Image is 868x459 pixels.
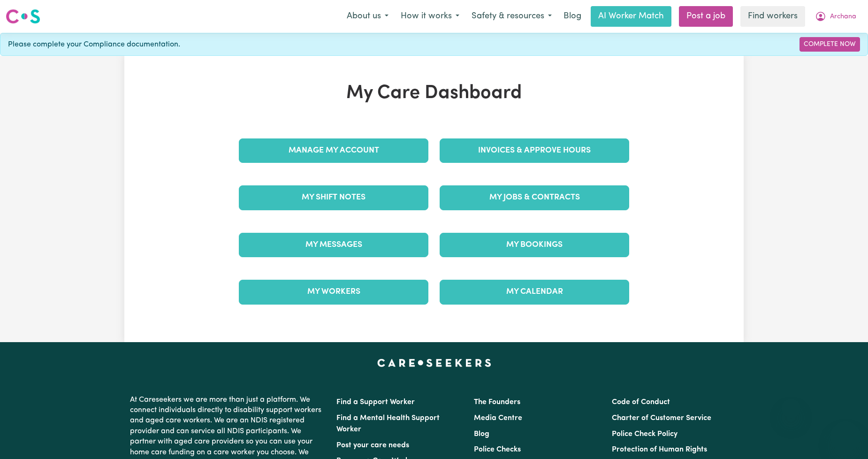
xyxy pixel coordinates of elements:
a: Manage My Account [239,138,428,163]
a: Find a Support Worker [336,398,415,406]
a: AI Worker Match [591,6,671,27]
a: Code of Conduct [612,398,670,406]
span: Please complete your Compliance documentation. [8,39,180,50]
a: Blog [558,6,587,27]
iframe: Button to launch messaging window [830,421,860,451]
a: My Jobs & Contracts [440,185,629,210]
a: Find a Mental Health Support Worker [336,414,440,433]
a: Media Centre [474,414,522,422]
a: The Founders [474,398,520,406]
a: Post a job [679,6,733,27]
a: Invoices & Approve Hours [440,138,629,163]
a: Protection of Human Rights [612,446,707,453]
button: My Account [809,7,862,26]
a: My Bookings [440,233,629,257]
a: Police Checks [474,446,521,453]
button: Safety & resources [465,7,558,26]
button: How it works [395,7,465,26]
img: Careseekers logo [6,8,40,25]
button: About us [341,7,395,26]
a: Police Check Policy [612,430,678,438]
span: Archana [830,12,856,22]
a: Complete Now [799,37,860,52]
a: My Messages [239,233,428,257]
a: Find workers [740,6,805,27]
a: Post your care needs [336,442,409,449]
iframe: Close message [782,399,800,418]
a: My Workers [239,280,428,304]
h1: My Care Dashboard [233,82,635,105]
a: Blog [474,430,489,438]
a: My Calendar [440,280,629,304]
a: Charter of Customer Service [612,414,711,422]
a: Careseekers home page [377,359,491,367]
a: My Shift Notes [239,185,428,210]
a: Careseekers logo [6,6,40,27]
